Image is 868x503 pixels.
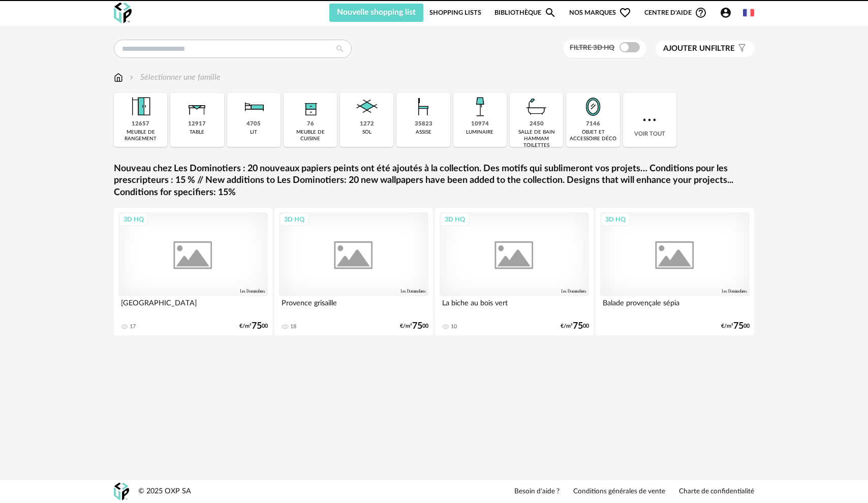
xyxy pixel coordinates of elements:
button: Nouvelle shopping list [329,4,423,22]
span: Nouvelle shopping list [337,8,416,16]
div: Voir tout [623,93,676,147]
img: svg+xml;base64,PHN2ZyB3aWR0aD0iMTYiIGhlaWdodD0iMTYiIHZpZXdCb3g9IjAgMCAxNiAxNiIgZmlsbD0ibm9uZSIgeG... [128,72,136,83]
div: lit [250,129,257,136]
div: 17 [130,323,136,330]
img: OXP [114,483,129,500]
div: €/m² 00 [561,323,589,330]
a: Nouveau chez Les Dominotiers : 20 nouveaux papiers peints ont été ajoutés à la collection. Des mo... [114,163,754,199]
span: Ajouter un [663,45,711,52]
img: Miroir.png [579,93,607,120]
a: BibliothèqueMagnify icon [494,4,556,22]
a: Conditions générales de vente [573,487,665,496]
img: fr [743,7,754,18]
div: 7146 [586,120,600,128]
div: 18 [290,323,296,330]
img: Literie.png [240,93,267,120]
div: 10974 [471,120,489,128]
img: OXP [114,3,132,23]
img: Salle%20de%20bain.png [523,93,550,120]
span: 75 [733,323,743,330]
div: Sélectionner une famille [128,72,221,83]
span: 75 [573,323,583,330]
div: luminaire [466,129,493,136]
span: Account Circle icon [720,7,732,19]
div: Provence grisaille [279,296,428,317]
img: Meuble%20de%20rangement.png [127,93,154,120]
img: more.7b13dc1.svg [640,111,659,129]
div: 4705 [246,120,261,128]
div: assise [416,129,431,136]
div: © 2025 OXP SA [138,487,191,496]
button: Ajouter unfiltre Filter icon [656,41,754,57]
a: 3D HQ Balade provençale sépia €/m²7500 [596,208,754,335]
a: Charte de confidentialité [679,487,754,496]
div: 10 [451,323,457,330]
div: 3D HQ [119,213,148,226]
a: 3D HQ Provence grisaille 18 €/m²7500 [274,208,433,335]
div: 3D HQ [280,213,309,226]
div: €/m² 00 [400,323,428,330]
span: Magnify icon [544,7,556,19]
div: €/m² 00 [721,323,750,330]
div: 3D HQ [601,213,630,226]
div: 2450 [530,120,544,128]
div: 12917 [188,120,206,128]
div: 3D HQ [440,213,470,226]
div: 76 [307,120,314,128]
div: salle de bain hammam toilettes [513,129,560,149]
span: Heart Outline icon [619,7,631,19]
div: Balade provençale sépia [600,296,750,317]
div: 35823 [415,120,432,128]
a: 3D HQ La biche au bois vert 10 €/m²7500 [435,208,594,335]
span: filtre [663,44,735,54]
span: Help Circle Outline icon [695,7,707,19]
div: table [190,129,204,136]
div: €/m² 00 [239,323,268,330]
span: Account Circle icon [720,7,736,19]
div: meuble de rangement [117,129,164,142]
div: 1272 [360,120,374,128]
img: Assise.png [410,93,437,120]
img: Luminaire.png [466,93,493,120]
div: objet et accessoire déco [569,129,616,142]
span: 75 [412,323,422,330]
img: Rangement.png [297,93,324,120]
a: Besoin d'aide ? [514,487,560,496]
div: 12657 [132,120,149,128]
span: Centre d'aideHelp Circle Outline icon [644,7,707,19]
div: La biche au bois vert [440,296,589,317]
div: sol [362,129,371,136]
a: 3D HQ [GEOGRAPHIC_DATA] 17 €/m²7500 [114,208,272,335]
div: meuble de cuisine [287,129,334,142]
span: Filter icon [735,44,747,54]
span: 75 [252,323,262,330]
img: Sol.png [353,93,381,120]
span: Nos marques [569,4,631,22]
div: [GEOGRAPHIC_DATA] [118,296,268,317]
a: Shopping Lists [429,4,481,22]
span: Filtre 3D HQ [570,44,614,51]
img: Table.png [183,93,211,120]
img: svg+xml;base64,PHN2ZyB3aWR0aD0iMTYiIGhlaWdodD0iMTciIHZpZXdCb3g9IjAgMCAxNiAxNyIgZmlsbD0ibm9uZSIgeG... [114,72,123,83]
